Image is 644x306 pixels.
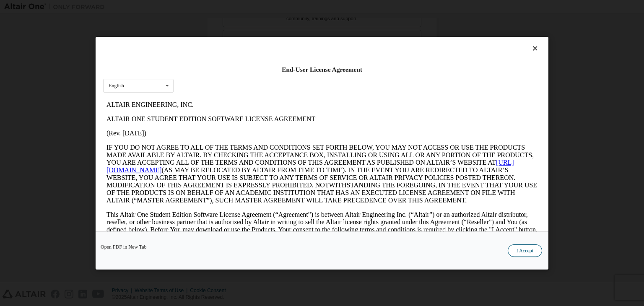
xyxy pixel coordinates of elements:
[3,46,434,106] p: IF YOU DO NOT AGREE TO ALL OF THE TERMS AND CONDITIONS SET FORTH BELOW, YOU MAY NOT ACCESS OR USE...
[3,18,434,25] p: ALTAIR ONE STUDENT EDITION SOFTWARE LICENSE AGREEMENT
[109,83,124,88] div: English
[3,61,411,76] a: [URL][DOMAIN_NAME]
[508,244,542,257] button: I Accept
[3,3,434,11] p: ALTAIR ENGINEERING, INC.
[101,244,147,249] a: Open PDF in New Tab
[3,32,434,39] p: (Rev. [DATE])
[3,113,434,143] p: This Altair One Student Edition Software License Agreement (“Agreement”) is between Altair Engine...
[103,65,541,74] div: End-User License Agreement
